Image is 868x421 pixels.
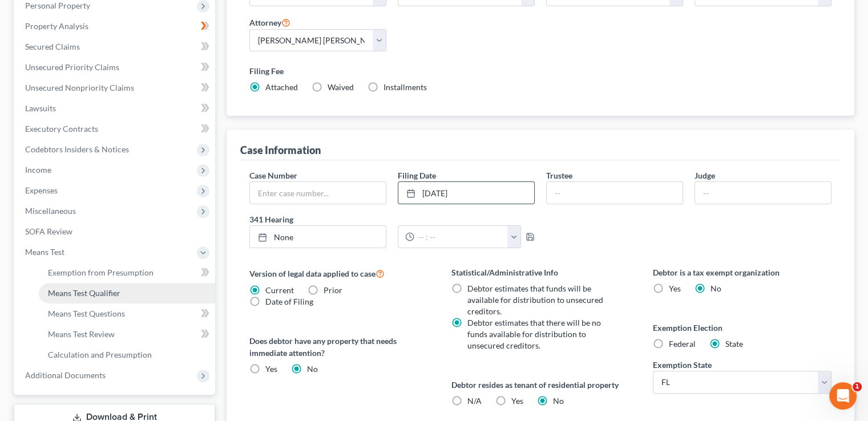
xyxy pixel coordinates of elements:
a: Secured Claims [16,37,215,57]
label: Case Number [249,169,297,181]
a: SOFA Review [16,221,215,242]
span: Means Test Review [48,329,115,339]
span: Exemption from Presumption [48,268,154,277]
label: Version of legal data applied to case [249,266,428,280]
input: -- : -- [414,226,507,248]
span: No [710,284,721,293]
span: Codebtors Insiders & Notices [25,144,129,154]
span: Current [265,285,294,295]
span: Waived [328,82,354,92]
div: Case Information [240,143,321,157]
label: Trustee [546,169,572,181]
a: Lawsuits [16,98,215,119]
span: Means Test Qualifier [48,288,120,298]
span: Property Analysis [25,21,88,31]
span: Lawsuits [25,103,56,113]
a: Means Test Review [39,324,215,345]
a: Unsecured Priority Claims [16,57,215,78]
span: Personal Property [25,1,90,10]
span: Means Test Questions [48,309,125,318]
label: Debtor is a tax exempt organization [653,266,831,278]
a: Means Test Questions [39,303,215,324]
label: Judge [695,169,715,181]
span: Date of Filing [265,297,313,306]
a: Means Test Qualifier [39,283,215,303]
span: No [553,396,564,406]
a: Unsecured Nonpriority Claims [16,78,215,98]
span: SOFA Review [25,226,72,236]
input: -- [547,182,683,204]
label: Debtor resides as tenant of residential property [451,379,630,391]
span: Executory Contracts [25,124,98,133]
span: Miscellaneous [25,206,76,216]
span: Attached [265,82,298,92]
label: Does debtor have any property that needs immediate attention? [249,335,428,359]
span: Debtor estimates that funds will be available for distribution to unsecured creditors. [467,284,603,316]
span: N/A [467,396,482,406]
span: Unsecured Priority Claims [25,62,119,72]
label: Exemption Election [653,322,831,334]
input: Enter case number... [250,182,386,204]
span: Means Test [25,247,64,257]
span: Income [25,165,51,175]
a: Property Analysis [16,16,215,37]
span: Unsecured Nonpriority Claims [25,83,134,92]
a: Calculation and Presumption [39,345,215,365]
input: -- [695,182,831,204]
a: Exemption from Presumption [39,262,215,283]
a: [DATE] [398,182,534,204]
span: State [725,339,743,349]
a: Executory Contracts [16,119,215,139]
span: Installments [383,82,427,92]
span: Secured Claims [25,42,80,51]
span: Debtor estimates that there will be no funds available for distribution to unsecured creditors. [467,318,601,350]
label: Attorney [249,15,290,29]
span: Yes [511,396,523,406]
span: Calculation and Presumption [48,350,152,359]
a: None [250,226,386,248]
span: Yes [265,364,277,374]
label: Statistical/Administrative Info [451,266,630,278]
span: No [307,364,318,374]
label: Exemption State [653,359,712,371]
span: Prior [324,285,342,295]
span: Additional Documents [25,370,106,380]
span: Expenses [25,185,58,195]
iframe: Intercom live chat [829,382,857,410]
span: Federal [669,339,696,349]
span: Yes [669,284,681,293]
label: Filing Fee [249,65,831,77]
label: Filing Date [398,169,436,181]
label: 341 Hearing [244,213,540,225]
span: 1 [853,382,862,391]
